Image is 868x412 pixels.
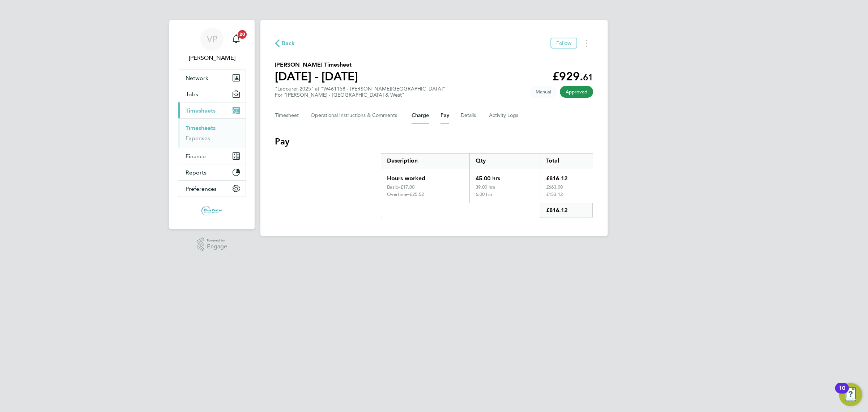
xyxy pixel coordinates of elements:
button: Timesheet [275,107,299,124]
a: VP[PERSON_NAME] [178,28,246,62]
button: Operational Instructions & Comments [311,107,400,124]
h2: [PERSON_NAME] Timesheet [275,60,358,69]
div: 39.00 hrs [469,184,540,192]
span: Back [282,39,295,48]
nav: Main navigation [169,20,255,229]
a: Timesheets [186,125,216,131]
button: Pay [441,107,449,124]
span: This timesheet was manually created. [530,86,557,98]
div: £25.52 [410,192,464,197]
a: Powered byEngage [197,237,227,251]
div: Basic [387,184,400,190]
span: VP [207,34,217,44]
div: 10 [839,388,845,398]
div: £17.00 [400,184,464,190]
div: £816.12 [540,168,593,184]
button: Back [275,39,295,48]
span: 61 [583,72,593,83]
div: £153.12 [540,192,593,203]
span: Preferences [186,185,217,192]
div: Pay [381,153,593,218]
span: Victoria Price [178,54,246,62]
span: Network [186,75,208,81]
button: Network [178,70,246,86]
div: Description [381,154,469,168]
span: Timesheets [186,107,216,114]
span: Follow [556,40,571,46]
div: For "[PERSON_NAME] - [GEOGRAPHIC_DATA] & West" [275,92,445,98]
a: Go to home page [178,204,246,216]
a: Expenses [186,135,210,142]
div: Qty [469,154,540,168]
button: Activity Logs [489,107,519,124]
a: 20 [229,28,243,51]
div: "Labourer 2025" at "W461158 - [PERSON_NAME][GEOGRAPHIC_DATA]" [275,86,445,98]
span: – [398,184,400,190]
span: Jobs [186,91,198,98]
span: Finance [186,153,206,160]
button: Timesheets [178,102,246,118]
div: Hours worked [381,168,469,184]
app-decimal: £929. [552,70,593,83]
button: Follow [550,38,577,49]
button: Charge [412,107,429,124]
button: Preferences [178,181,246,197]
h1: [DATE] - [DATE] [275,69,358,84]
div: 6.00 hrs [469,192,540,203]
h3: Pay [275,136,593,147]
button: Jobs [178,86,246,102]
div: Overtime [387,192,410,197]
div: Total [540,154,593,168]
button: Details [461,107,477,124]
button: Finance [178,148,246,164]
button: Open Resource Center, 10 new notifications [839,383,862,406]
span: Engage [207,244,227,250]
button: Timesheets Menu [580,38,593,49]
span: 20 [238,30,247,39]
div: 45.00 hrs [469,168,540,184]
span: Reports [186,169,207,176]
section: Pay [275,136,593,218]
div: £816.12 [540,203,593,218]
button: Reports [178,164,246,180]
img: bluewaterwales-logo-retina.png [201,204,223,216]
div: Timesheets [178,118,246,148]
span: Powered by [207,237,227,244]
span: – [407,191,410,197]
span: This timesheet has been approved. [560,86,593,98]
div: £663.00 [540,184,593,192]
